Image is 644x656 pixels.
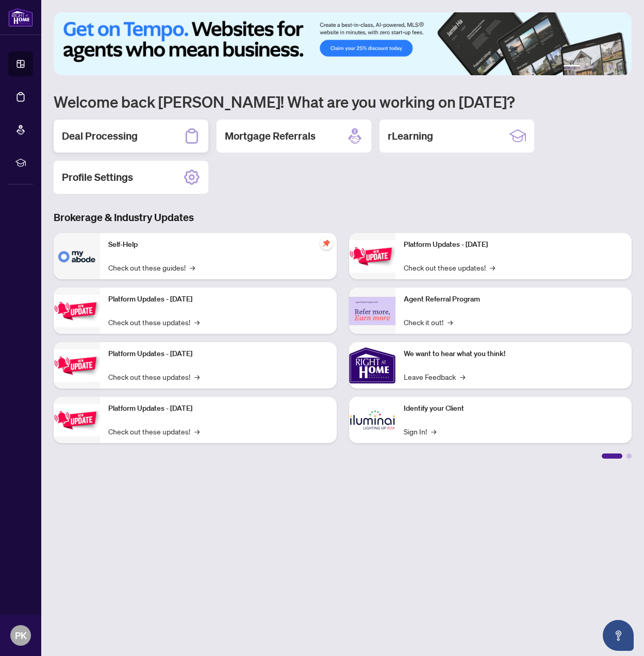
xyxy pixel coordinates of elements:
[448,316,453,328] span: →
[603,620,634,651] button: Open asap
[54,12,632,75] img: Slide 0
[54,404,100,436] img: Platform Updates - July 8, 2025
[8,8,33,27] img: logo
[404,426,436,437] a: Sign In!→
[404,294,624,305] p: Agent Referral Program
[609,65,613,69] button: 5
[225,129,316,143] h2: Mortgage Referrals
[388,129,433,143] h2: rLearning
[592,65,597,69] button: 3
[62,170,133,184] h2: Profile Settings
[584,65,588,69] button: 2
[194,426,200,437] span: →
[54,210,632,225] h3: Brokerage & Industry Updates
[108,262,195,273] a: Check out these guides!→
[404,316,453,328] a: Check it out!→
[431,426,436,437] span: →
[54,233,100,279] img: Self-Help
[108,239,328,250] p: Self-Help
[349,240,395,273] img: Platform Updates - June 23, 2025
[108,371,200,382] a: Check out these updates!→
[108,403,328,414] p: Platform Updates - [DATE]
[404,371,465,382] a: Leave Feedback→
[564,65,580,69] button: 1
[460,371,465,382] span: →
[349,342,395,389] img: We want to hear what you think!
[404,403,624,414] p: Identify your Client
[194,371,200,382] span: →
[404,262,495,273] a: Check out these updates!→
[108,316,200,328] a: Check out these updates!→
[490,262,495,273] span: →
[54,295,100,327] img: Platform Updates - September 16, 2025
[62,129,138,143] h2: Deal Processing
[601,65,605,69] button: 4
[349,397,395,443] img: Identify your Client
[194,316,200,328] span: →
[108,294,328,305] p: Platform Updates - [DATE]
[15,628,27,643] span: PK
[617,65,621,69] button: 6
[190,262,195,273] span: →
[54,349,100,382] img: Platform Updates - July 21, 2025
[108,426,200,437] a: Check out these updates!→
[404,348,624,360] p: We want to hear what you think!
[349,297,395,325] img: Agent Referral Program
[404,239,624,250] p: Platform Updates - [DATE]
[108,348,328,360] p: Platform Updates - [DATE]
[320,237,333,249] span: pushpin
[54,92,632,111] h1: Welcome back [PERSON_NAME]! What are you working on [DATE]?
